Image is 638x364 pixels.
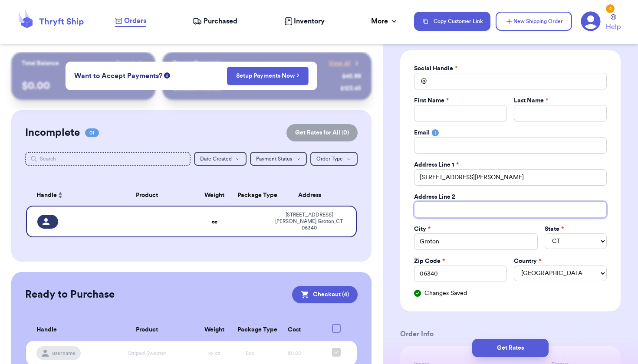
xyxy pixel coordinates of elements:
span: Want to Accept Payments? [74,71,162,81]
label: Social Handle [414,64,457,73]
a: View all [329,59,361,68]
span: Purchased [204,16,237,26]
span: Inventory [294,16,325,26]
span: View all [329,59,351,68]
span: Handle [36,325,57,334]
label: Address Line 2 [414,193,455,201]
span: Help [606,22,621,32]
span: Box [246,351,254,356]
label: State [545,225,564,233]
div: @ [414,73,427,89]
p: Total Balance [22,59,59,68]
div: More [371,16,398,26]
label: Email [414,128,430,137]
span: Payout [116,59,135,68]
button: Date Created [194,152,247,166]
a: Purchased [193,16,237,26]
strong: oz [212,219,217,224]
span: Payment Status [256,156,292,161]
span: Order Type [316,156,343,161]
span: $0.00 [288,351,301,356]
button: Order Type [310,152,358,166]
p: $ 0.00 [22,79,145,93]
label: Country [514,257,541,266]
p: Recent Payments [173,59,221,68]
div: $ 45.99 [342,72,361,81]
label: Address Line 1 [414,161,459,169]
button: Checkout (4) [292,286,358,303]
th: Address [268,185,357,206]
th: Package Type [232,185,268,206]
th: Product [97,319,197,341]
th: Cost [268,319,321,341]
th: Product [97,185,197,206]
span: username [52,350,76,357]
button: Get Rates for All (0) [286,124,358,141]
label: Zip Code [414,257,445,266]
label: City [414,225,431,233]
button: Payment Status [250,152,307,166]
a: Setup Payments Now [236,72,300,80]
div: [STREET_ADDRESS][PERSON_NAME] Groton , CT 06340 [273,212,345,231]
input: Search [25,152,190,166]
th: Package Type [232,319,268,341]
div: 2 [606,4,615,13]
div: $ 123.45 [340,84,361,93]
button: Setup Payments Now [227,67,309,85]
label: First Name [414,96,449,105]
input: 12345 [414,266,507,282]
span: Striped Sweater [128,351,166,356]
button: Sort ascending [57,190,64,200]
button: Copy Customer Link [414,12,490,31]
a: Orders [115,16,146,27]
button: New Shipping Order [496,12,572,31]
span: 01 [85,128,99,137]
h2: Ready to Purchase [25,288,115,302]
th: Weight [197,185,232,206]
span: Changes Saved [424,289,467,298]
a: Help [606,14,621,32]
h2: Incomplete [25,126,80,140]
button: Get Rates [472,339,549,357]
h3: Order Info [400,329,621,339]
span: Handle [36,191,57,200]
span: xx oz [208,351,220,356]
label: Last Name [514,96,548,105]
span: Orders [124,16,146,26]
th: Weight [197,319,232,341]
a: Inventory [284,16,325,26]
a: 2 [581,11,601,31]
a: Payout [116,59,145,68]
span: Date Created [200,156,232,161]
